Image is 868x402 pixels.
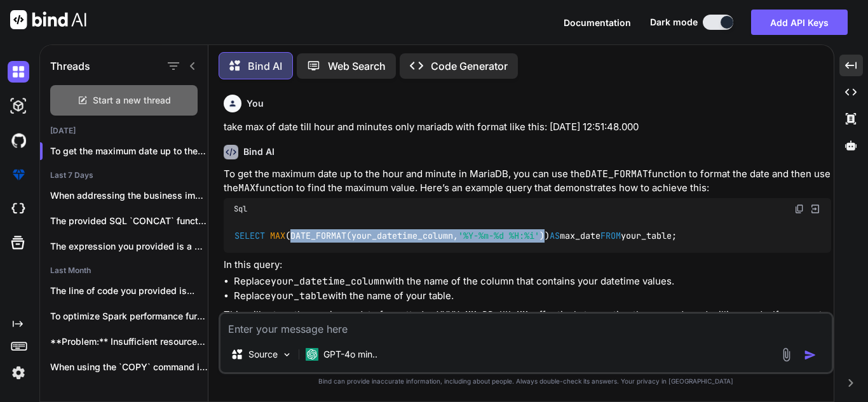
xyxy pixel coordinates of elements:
[50,58,90,74] h1: Threads
[234,231,265,242] span: SELECT
[437,309,528,321] code: YYYY-MM-DD HH:MM
[248,348,278,361] p: Source
[50,240,208,253] p: The expression you provided is a SQL...
[238,182,255,194] code: MAX
[50,285,208,297] p: The line of code you provided is...
[234,289,831,304] li: Replace with the name of your table.
[50,335,208,348] p: **Problem:** Insufficient resources for the IRAS lead...
[224,258,831,272] p: In this query:
[270,231,285,242] span: MAX
[50,386,208,399] p: To handle division by zero in a...
[8,130,29,151] img: githubDark
[50,361,208,373] p: When using the `COPY` command in a...
[550,231,560,242] span: AS
[458,231,539,242] span: '%Y-%m-%d %H:%i'
[328,58,386,74] p: Web Search
[564,17,631,28] span: Documentation
[8,362,29,384] img: settings
[93,94,171,107] span: Start a new thread
[779,347,794,362] img: attachment
[248,58,282,74] p: Bind AI
[219,377,834,386] p: Bind can provide inaccurate information, including about people. Always double-check its answers....
[8,164,29,185] img: premium
[431,58,508,74] p: Code Generator
[306,348,318,361] img: GPT-4o mini
[224,308,831,337] p: This will return the maximum date formatted as , effectively truncating the seconds and milliseco...
[804,349,817,361] img: icon
[234,204,247,214] span: Sql
[751,10,848,35] button: Add API Keys
[650,16,698,29] span: Dark mode
[8,95,29,117] img: darkAi-studio
[234,229,678,243] code: (DATE_FORMAT(your_datetime_column, )) max_date your_table;
[50,310,208,323] p: To optimize Spark performance further within the...
[281,349,292,360] img: Pick Models
[323,348,377,361] p: GPT-4o min..
[50,215,208,227] p: The provided SQL `CONCAT` function appears to...
[794,204,804,214] img: copy
[810,203,821,215] img: Open in Browser
[234,274,831,289] li: Replace with the name of the column that contains your datetime values.
[10,10,86,29] img: Bind AI
[8,61,29,83] img: darkChat
[243,145,275,158] h6: Bind AI
[247,97,264,110] h6: You
[50,145,208,157] p: To get the maximum date up to the hour a...
[564,16,631,29] button: Documentation
[40,265,208,276] h2: Last Month
[40,126,208,136] h2: [DATE]
[271,290,328,302] code: your_table
[50,189,208,202] p: When addressing the business implications of not...
[271,275,385,288] code: your_datetime_column
[600,231,621,242] span: FROM
[8,198,29,220] img: cloudideIcon
[585,168,648,180] code: DATE_FORMAT
[224,167,831,196] p: To get the maximum date up to the hour and minute in MariaDB, you can use the function to format ...
[224,120,831,135] p: take max of date till hour and minutes only mariadb with format like this: [DATE] 12:51:48.000
[40,170,208,180] h2: Last 7 Days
